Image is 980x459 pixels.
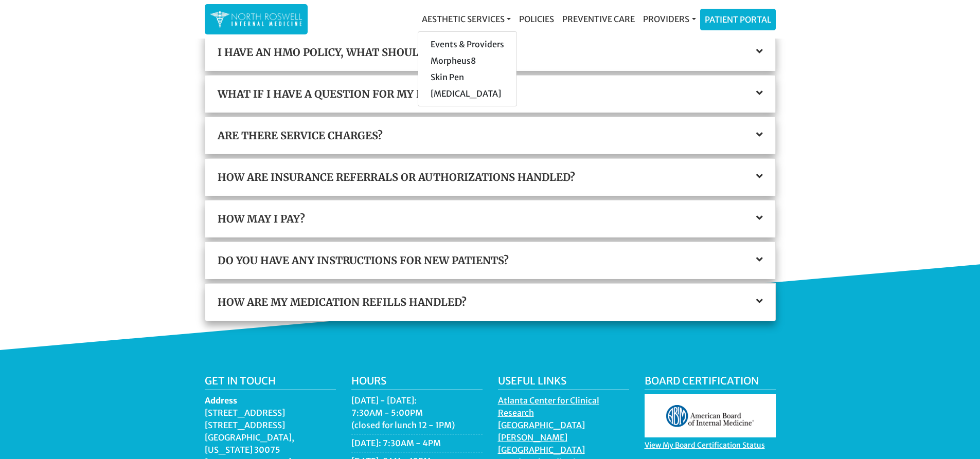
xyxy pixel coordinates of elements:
a: How are insurance referrals or authorizations handled? [218,171,763,183]
dt: Address [205,394,336,407]
a: How may I pay? [218,213,763,225]
a: Preventive Care [558,9,639,29]
a: [GEOGRAPHIC_DATA] [498,445,585,457]
a: [GEOGRAPHIC_DATA][PERSON_NAME] [498,420,585,445]
a: Morpheus8 [418,52,516,69]
li: [DATE]: 7:30AM - 4PM [351,437,483,452]
a: Aesthetic Services [418,9,515,29]
a: Are there service charges? [218,130,763,142]
a: Providers [639,9,700,29]
h5: Useful Links [498,375,629,390]
a: I have an HMO policy, what should I know? [218,46,763,59]
a: Events & Providers [418,36,516,52]
a: Atlanta Center for Clinical Research [498,395,599,420]
a: Skin Pen [418,69,516,85]
a: View My Board Certification Status [645,440,765,452]
a: Do you have any instructions for new patients? [218,254,763,267]
a: How are my medication refills handled? [218,296,763,308]
li: [DATE] - [DATE]: 7:30AM - 5:00PM (closed for lunch 12 - 1PM) [351,394,483,434]
img: aboim_logo.gif [645,394,776,437]
a: What if I have a question for my provider? [218,88,763,100]
a: Policies [515,9,558,29]
h5: Get in touch [205,375,336,390]
h5: Board Certification [645,375,776,390]
img: North Roswell Internal Medicine [210,9,302,29]
h5: Hours [351,375,483,390]
a: [MEDICAL_DATA] [418,85,516,102]
a: Patient Portal [701,9,775,30]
